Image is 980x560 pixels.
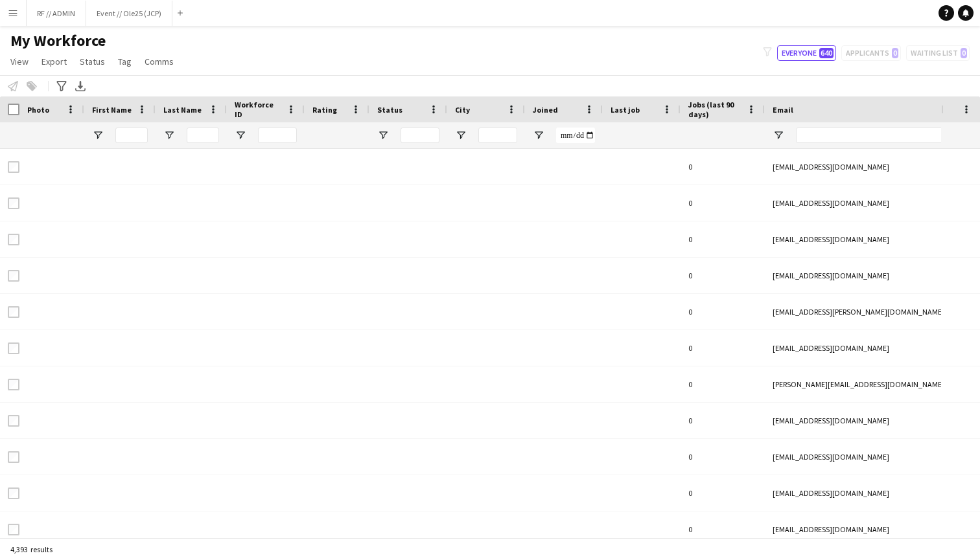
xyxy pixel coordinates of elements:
[611,105,640,115] span: Last job
[312,105,337,115] span: Rating
[115,128,148,143] input: First Name Filter Input
[681,294,765,330] div: 0
[27,1,86,26] button: RF // ADMIN
[8,379,19,390] input: Row Selection is disabled for this row (unchecked)
[8,415,19,427] input: Row Selection is disabled for this row (unchecked)
[681,439,765,475] div: 0
[681,258,765,293] div: 0
[8,197,19,209] input: Row Selection is disabled for this row (unchecked)
[8,342,19,354] input: Row Selection is disabled for this row (unchecked)
[478,128,517,143] input: City Filter Input
[8,161,19,173] input: Row Selection is disabled for this row (unchecked)
[75,53,110,70] a: Status
[681,221,765,257] div: 0
[187,128,219,143] input: Last Name Filter Input
[681,475,765,511] div: 0
[54,78,69,94] app-action-btn: Advanced filters
[8,270,19,282] input: Row Selection is disabled for this row (unchecked)
[8,487,19,499] input: Row Selection is disabled for this row (unchecked)
[8,451,19,463] input: Row Selection is disabled for this row (unchecked)
[681,511,765,547] div: 0
[235,100,281,119] span: Workforce ID
[235,129,246,141] button: Open Filter Menu
[681,149,765,185] div: 0
[163,129,175,141] button: Open Filter Menu
[145,56,174,67] span: Comms
[688,100,741,119] span: Jobs (last 90 days)
[681,366,765,402] div: 0
[455,129,467,141] button: Open Filter Menu
[80,56,105,67] span: Status
[92,129,104,141] button: Open Filter Menu
[455,105,470,115] span: City
[163,105,202,115] span: Last Name
[773,105,793,115] span: Email
[681,403,765,438] div: 0
[36,53,72,70] a: Export
[533,105,558,115] span: Joined
[10,31,106,50] span: My Workforce
[533,129,544,141] button: Open Filter Menu
[27,105,49,115] span: Photo
[258,128,297,143] input: Workforce ID Filter Input
[86,1,172,26] button: Event // Ole25 (JCP)
[118,56,132,67] span: Tag
[377,105,402,115] span: Status
[377,129,389,141] button: Open Filter Menu
[139,53,179,70] a: Comms
[777,45,836,61] button: Everyone640
[773,129,784,141] button: Open Filter Menu
[10,56,29,67] span: View
[8,524,19,535] input: Row Selection is disabled for this row (unchecked)
[41,56,67,67] span: Export
[8,234,19,245] input: Row Selection is disabled for this row (unchecked)
[681,330,765,366] div: 0
[113,53,137,70] a: Tag
[8,306,19,318] input: Row Selection is disabled for this row (unchecked)
[681,185,765,221] div: 0
[5,53,34,70] a: View
[73,78,88,94] app-action-btn: Export XLSX
[401,128,439,143] input: Status Filter Input
[556,128,595,143] input: Joined Filter Input
[819,48,834,58] span: 640
[92,105,132,115] span: First Name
